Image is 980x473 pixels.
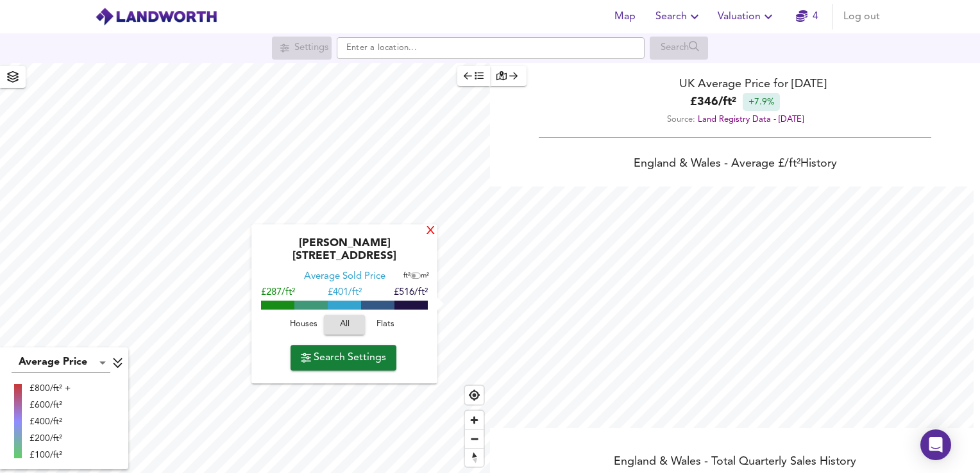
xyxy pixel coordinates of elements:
[337,37,645,59] input: Enter a location...
[30,399,71,411] div: £600/ft²
[920,429,951,460] div: Open Intercom Messenger
[365,315,406,335] button: Flats
[698,115,804,124] a: Land Registry Data - [DATE]
[30,432,71,445] div: £200/ft²
[490,156,980,174] div: England & Wales - Average £/ ft² History
[368,317,403,332] span: Flats
[291,345,396,370] button: Search Settings
[12,353,110,373] div: Average Price
[650,4,707,29] button: Search
[843,8,880,26] span: Log out
[330,317,359,332] span: All
[786,4,827,29] button: 4
[490,454,980,472] div: England & Wales - Total Quarterly Sales History
[421,272,429,279] span: m²
[465,430,484,448] span: Zoom out
[655,8,702,26] span: Search
[838,4,885,29] button: Log out
[490,76,980,93] div: UK Average Price for [DATE]
[463,447,485,468] span: Reset bearing to north
[796,8,818,26] a: 4
[650,37,708,60] div: Search for a location first or explore the map
[718,8,776,26] span: Valuation
[425,226,436,238] div: X
[272,37,332,60] div: Search for a location first or explore the map
[604,4,645,29] button: Map
[609,8,640,26] span: Map
[394,288,428,297] span: £516/ft²
[30,382,71,395] div: £800/ft² +
[324,315,365,335] button: All
[95,7,217,26] img: logo
[713,4,781,29] button: Valuation
[30,415,71,428] div: £400/ft²
[283,315,324,335] button: Houses
[286,317,321,332] span: Houses
[465,448,484,467] button: Reset bearing to north
[261,288,295,297] span: £287/ft²
[743,93,780,111] div: +7.9%
[30,449,71,461] div: £100/ft²
[465,386,484,404] button: Find my location
[301,349,386,367] span: Search Settings
[328,288,362,297] span: £ 401/ft²
[403,272,410,279] span: ft²
[465,411,484,429] button: Zoom in
[304,270,385,283] div: Average Sold Price
[465,429,484,448] button: Zoom out
[258,237,431,270] div: [PERSON_NAME][STREET_ADDRESS]
[690,94,736,111] b: £ 346 / ft²
[490,111,980,128] div: Source:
